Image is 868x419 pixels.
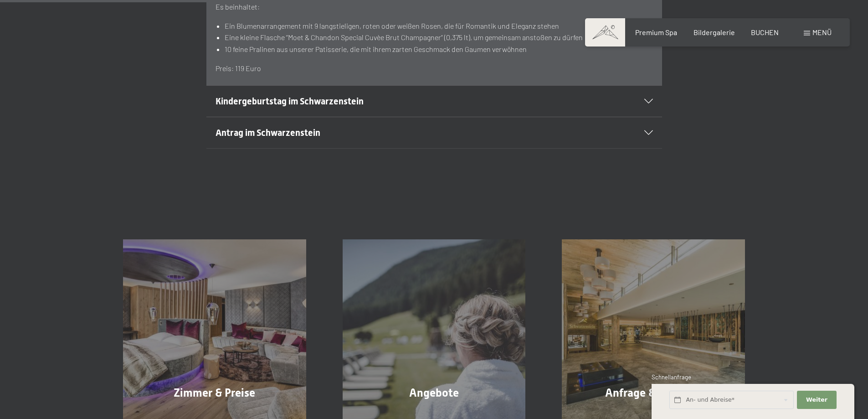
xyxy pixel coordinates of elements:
li: Ein Blumenarrangement mit 9 langstieligen, roten oder weißen Rosen, die für Romantik und Eleganz ... [225,20,652,32]
a: Bildergalerie [693,28,735,36]
span: Kindergeburtstag im Schwarzenstein [216,96,364,107]
p: Es beinhaltet: [216,1,653,13]
span: Schnellanfrage [652,373,691,381]
button: Weiter [797,391,836,409]
span: Angebote [409,386,459,399]
span: Weiter [806,396,827,404]
span: Anfrage & Buchung [605,386,702,399]
span: Antrag im Schwarzenstein [216,127,320,138]
span: Menü [812,28,832,36]
a: Premium Spa [635,28,677,36]
li: Eine kleine Flasche “Moet & Chandon Special Cuvèe Brut Champagner“ (0,375 lt), um gemeinsam ansto... [225,31,652,43]
span: Zimmer & Preise [174,386,255,399]
li: 10 feine Pralinen aus unserer Patisserie, die mit ihrem zarten Geschmack den Gaumen verwöhnen [225,43,652,55]
p: Preis: 119 Euro [216,62,653,74]
a: BUCHEN [751,28,779,36]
